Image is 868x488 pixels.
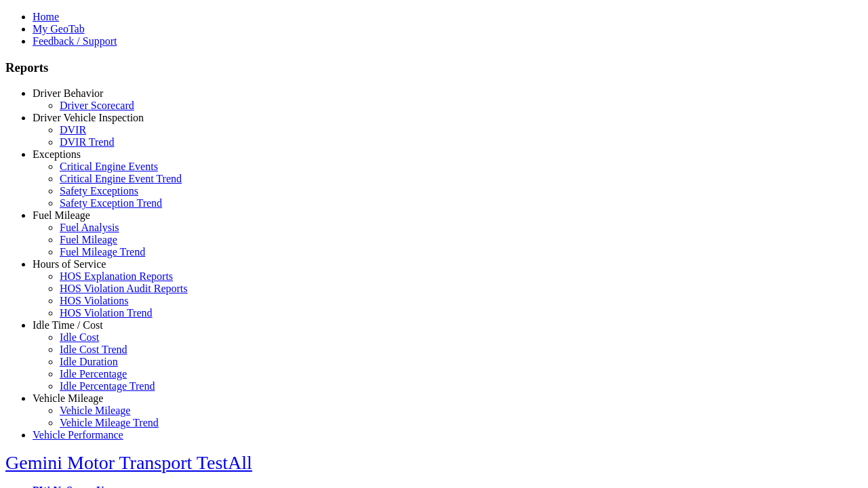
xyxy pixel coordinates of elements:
[33,319,103,331] a: Idle Time / Cost
[60,368,127,380] a: Idle Percentage
[60,356,118,367] a: Idle Duration
[60,283,188,294] a: HOS Violation Audit Reports
[33,87,103,99] a: Driver Behavior
[60,185,138,197] a: Safety Exceptions
[60,405,130,416] a: Vehicle Mileage
[60,380,155,392] a: Idle Percentage Trend
[60,197,162,209] a: Safety Exception Trend
[33,11,59,22] a: Home
[60,161,158,172] a: Critical Engine Events
[60,124,86,136] a: DVIR
[60,307,153,319] a: HOS Violation Trend
[33,112,144,123] a: Driver Vehicle Inspection
[60,344,127,355] a: Idle Cost Trend
[33,429,123,441] a: Vehicle Performance
[60,100,134,111] a: Driver Scorecard
[60,136,114,148] a: DVIR Trend
[60,222,119,233] a: Fuel Analysis
[60,295,128,306] a: HOS Violations
[33,23,85,35] a: My GeoTab
[33,209,90,221] a: Fuel Mileage
[60,234,117,245] a: Fuel Mileage
[33,258,106,270] a: Hours of Service
[33,392,103,404] a: Vehicle Mileage
[5,452,252,473] a: Gemini Motor Transport TestAll
[5,60,863,75] h3: Reports
[60,417,159,428] a: Vehicle Mileage Trend
[33,148,81,160] a: Exceptions
[60,173,182,184] a: Critical Engine Event Trend
[60,246,145,258] a: Fuel Mileage Trend
[60,270,173,282] a: HOS Explanation Reports
[60,331,99,343] a: Idle Cost
[33,35,117,47] a: Feedback / Support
